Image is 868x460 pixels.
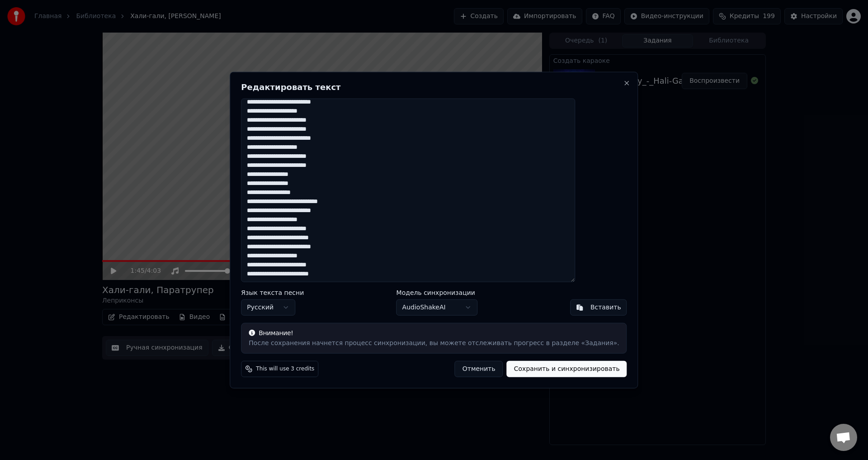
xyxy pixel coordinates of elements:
div: Вставить [590,303,621,312]
div: Внимание! [249,329,619,338]
div: После сохранения начнется процесс синхронизации, вы можете отслеживать прогресс в разделе «Задания». [249,339,619,348]
button: Сохранить и синхронизировать [507,361,627,377]
label: Модель синхронизации [396,289,478,296]
h2: Редактировать текст [241,83,627,91]
button: Отменить [455,361,503,377]
span: This will use 3 credits [256,365,314,373]
label: Язык текста песни [241,289,304,296]
button: Вставить [570,299,627,316]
